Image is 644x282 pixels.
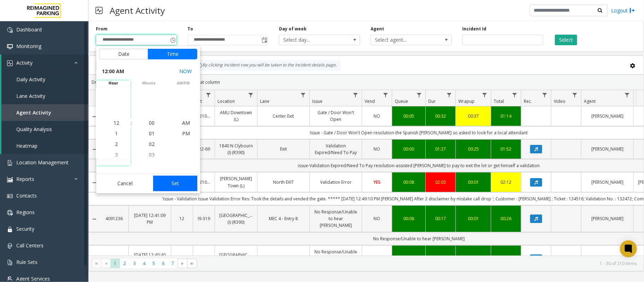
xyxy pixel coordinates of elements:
a: 00:08 [396,215,421,222]
span: Lane Activity [16,93,45,99]
div: By clicking Incident row you will be taken to the incident details page. [193,60,340,71]
span: NO [374,216,381,222]
span: Wrapup [458,98,475,104]
span: Go to the last page [187,259,197,269]
a: NO [366,215,388,222]
span: Dur [428,98,436,104]
a: Collapse Details [89,216,100,222]
a: 00:01 [460,215,487,222]
span: Security [16,225,34,232]
img: 'icon' [7,44,13,49]
h3: Agent Activity [106,2,168,19]
span: Go to the next page [180,261,185,266]
a: [DATE] 12:41:09 PM [133,212,167,225]
a: [GEOGRAPHIC_DATA] (I) (R390) [219,212,253,225]
a: Validation Expired/Need To Pay [314,142,358,156]
a: I22-69 [197,146,210,152]
a: Center Exit [262,113,305,119]
span: Page 5 [149,259,158,268]
a: Rec. Filter Menu [540,90,550,100]
span: Heatmap [16,142,37,149]
span: Activity [16,59,33,66]
a: Activity [1,54,88,71]
span: Rule Sets [16,259,37,265]
span: Location Management [16,159,69,166]
img: 'icon' [7,60,13,66]
a: North EXIT [262,179,305,186]
a: 00:01 [460,179,487,186]
a: YES [366,179,388,186]
a: 00:05 [396,113,421,119]
div: 01:52 [495,146,517,152]
img: logout [630,7,635,14]
span: 12:00 AM [102,66,124,76]
span: Page 2 [120,259,129,268]
a: NO [366,146,388,152]
a: Gate / Door Won't Open [314,109,358,123]
label: Agent [371,26,384,32]
button: Cancel [99,176,151,191]
a: Location Filter Menu [246,90,256,100]
span: Regions [16,209,35,216]
a: Collapse Details [89,114,100,119]
a: Exit [262,146,305,152]
a: 00:26 [495,215,517,222]
img: 'icon' [7,27,13,33]
span: Toggle popup [260,35,268,45]
span: Page 6 [158,259,168,268]
a: Video Filter Menu [570,90,580,100]
a: 00:08 [396,179,421,186]
div: Drag a column header and drop it here to group by that column [89,76,644,88]
a: 02:12 [495,179,517,186]
a: [PERSON_NAME] [586,179,629,186]
span: Video [554,98,565,104]
span: 12 [114,119,119,126]
span: 3 [115,151,118,158]
span: Select day... [279,35,344,45]
a: [PERSON_NAME] [586,146,629,152]
span: Call Centers [16,242,43,249]
label: To [187,26,193,32]
a: Queue Filter Menu [414,90,424,100]
a: Lane Activity [1,88,88,104]
a: 00:32 [430,113,451,119]
div: : [130,119,132,127]
label: From [96,26,108,32]
img: 'icon' [7,160,13,166]
a: No Response/Unable to hear [PERSON_NAME] [314,248,358,269]
a: 1840 N Clybourn (I) (R390) [219,142,253,156]
img: 'icon' [7,210,13,216]
a: Validation Error [314,179,358,186]
span: Page 4 [139,259,149,268]
span: Daily Activity [16,76,45,83]
button: Set [153,176,198,191]
img: 'icon' [7,243,13,249]
span: Dashboard [16,26,42,33]
span: Go to the next page [178,259,187,269]
div: 01:27 [430,146,451,152]
span: 03 [149,151,155,158]
div: 00:00 [396,146,421,152]
span: 1 [115,130,118,137]
span: Page 3 [130,259,139,268]
span: PM [182,130,190,137]
a: 00:17 [430,215,451,222]
span: Agent Activity [16,109,51,116]
a: Total Filter Menu [510,90,520,100]
a: MEC 4 - Entry 8 [262,215,305,222]
a: Vend Filter Menu [381,90,390,100]
span: 2 [115,141,118,147]
a: [GEOGRAPHIC_DATA] (I) (R390) [219,252,253,265]
div: 01:14 [495,113,517,119]
kendo-pager-info: 1 - 30 of 210 items [201,260,637,266]
img: 'icon' [7,177,13,182]
span: Go to the last page [189,261,195,266]
a: Issue Filter Menu [351,90,360,100]
a: Collapse Details [89,180,100,186]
